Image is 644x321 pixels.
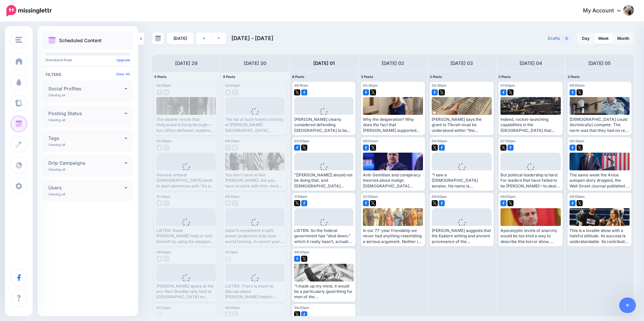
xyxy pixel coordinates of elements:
[313,59,335,67] h4: [DATE] 01
[225,256,231,262] img: facebook-grey-square.png
[452,219,471,236] div: Loading
[432,194,447,198] span: 08:00pm
[613,33,633,44] a: Month
[301,311,307,317] img: facebook-square.png
[570,117,630,133] div: [DEMOGRAPHIC_DATA] could (technically) compete. The norm was that they had no real opportunity to...
[500,89,506,95] img: facebook-square.png
[570,200,576,206] img: facebook-square.png
[232,311,238,317] img: facebook-grey-square.png
[500,145,506,151] img: twitter-square.png
[452,163,471,180] div: Loading
[294,145,300,151] img: facebook-square.png
[548,36,560,41] span: Drafts
[232,200,238,206] img: facebook-grey-square.png
[522,163,540,180] div: Loading
[156,306,171,310] span: 02:22pm
[163,145,169,151] img: facebook-grey-square.png
[244,59,266,67] h4: [DATE] 30
[294,306,309,310] span: 06:00pm
[246,108,264,125] div: Loading
[432,172,492,189] div: “I saw a [DEMOGRAPHIC_DATA] senator, his name is [PERSON_NAME]. He’s a great [DEMOGRAPHIC_DATA],”...
[363,228,423,244] div: In our 77-year friendship we never had anything resembling a serious argument. Neither in all tha...
[156,200,162,206] img: twitter-grey-square.png
[225,83,240,87] span: 02:00pm
[430,75,442,79] span: 3 Posts
[301,145,307,151] img: twitter-square.png
[315,163,333,180] div: Loading
[577,200,583,206] img: twitter-square.png
[15,37,22,43] img: menu.png
[225,89,231,95] img: twitter-grey-square.png
[225,311,231,317] img: twitter-grey-square.png
[500,200,506,206] img: facebook-square.png
[301,200,307,206] img: facebook-square.png
[167,32,194,45] a: [DATE]
[156,250,171,254] span: 06:00pm
[225,145,231,151] img: facebook-grey-square.png
[432,200,438,206] img: twitter-square.png
[154,75,167,79] span: 5 Posts
[156,256,162,262] img: twitter-grey-square.png
[48,37,56,44] img: calendar.png
[439,145,445,151] img: facebook-square.png
[432,139,447,143] span: 04:00pm
[370,89,376,95] img: twitter-square.png
[116,72,130,76] a: Clear All
[594,33,613,44] a: Week
[225,139,239,143] span: 09:29am
[156,172,216,189] div: Genuine antiwar [DEMOGRAPHIC_DATA] tend to start sentences with “As an [DEMOGRAPHIC_DATA]….” [PER...
[156,228,216,244] div: LISTEN: Does [PERSON_NAME] help or hurt himself by using the weapons of the presidency as persona...
[48,185,124,190] h4: Users
[48,93,65,97] p: Viewing all
[507,145,514,151] img: facebook-square.png
[500,83,515,87] span: 01:00pm
[432,117,492,133] div: [PERSON_NAME] says the grant to Tikvah must be understood within “the framework” of authoritarian...
[370,145,376,151] img: twitter-square.png
[294,250,309,254] span: 08:00pm
[301,256,307,262] img: twitter-square.png
[577,145,583,151] img: twitter-square.png
[361,75,373,79] span: 3 Posts
[156,311,162,317] img: facebook-grey-square.png
[225,306,240,310] span: 08:00pm
[225,194,239,198] span: 09:33am
[46,72,130,77] h4: Filters
[578,33,594,44] a: Day
[294,89,300,95] img: twitter-square.png
[48,192,65,196] p: Viewing all
[432,228,492,244] div: [PERSON_NAME] suggests that the Eastern setting and ancient provenance of the [DEMOGRAPHIC_DATA] ...
[382,59,404,67] h4: [DATE] 02
[363,200,369,206] img: facebook-square.png
[155,35,161,42] img: calendar-grey-darker.png
[498,75,511,79] span: 3 Posts
[48,161,124,165] h4: Drip Campaigns
[177,274,195,292] div: Loading
[570,139,584,143] span: 06:30pm
[163,89,169,95] img: twitter-grey-square.png
[363,117,423,133] div: Why the desperation? Why does the fact that [PERSON_NAME] supported Israel and detested anti-Semi...
[232,145,238,151] img: twitter-grey-square.png
[48,118,65,122] p: Viewing all
[116,58,130,62] a: Upgrade
[432,145,438,151] img: twitter-square.png
[500,117,560,133] div: Indeed, rocket-launching capabilities in the [GEOGRAPHIC_DATA] that even modestly approached thos...
[363,194,378,198] span: 02:00pm
[562,35,571,42] span: 3
[294,139,309,143] span: 05:00pm
[507,200,514,206] img: twitter-square.png
[500,139,516,143] span: 07:00pm
[301,89,307,95] img: facebook-square.png
[294,311,300,317] img: twitter-square.png
[232,89,238,95] img: facebook-grey-square.png
[225,117,284,133] div: The list of such hateful activity at [PERSON_NAME][GEOGRAPHIC_DATA][US_STATE] and other academic ...
[570,172,630,189] div: The same week the Axios autopen story dropped, the Wall Street Journal published a letter purport...
[225,172,284,189] div: You don’t have to like [PERSON_NAME], but you have to work with him—he’s the [DEMOGRAPHIC_DATA] p...
[294,228,354,244] div: LISTEN: So the federal government has “shut down,” which it really hasn’t, actually, and here we ...
[246,219,264,236] div: Loading
[163,256,169,262] img: facebook-grey-square.png
[294,83,308,87] span: 09:10am
[177,163,195,180] div: Loading
[223,75,235,79] span: 9 Posts
[507,89,514,95] img: twitter-square.png
[570,228,630,244] div: This is a lovable show with a hateful attitude. Its success is understandable. Its contribution t...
